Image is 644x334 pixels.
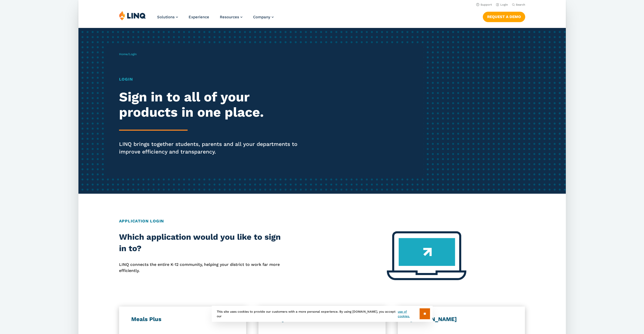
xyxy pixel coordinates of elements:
a: Solutions [157,15,178,19]
span: Login [129,52,137,56]
span: Search [516,3,525,6]
p: LINQ brings together students, parents and all your departments to improve efficiency and transpa... [119,140,307,156]
a: Login [496,3,508,6]
nav: Button Navigation [483,11,525,22]
span: / [119,52,137,56]
div: This site uses cookies to provide our customers with a more personal experience. By using [DOMAIN... [212,306,433,322]
a: Support [476,3,492,6]
h2: Which application would you like to sign in to? [119,231,281,254]
span: Resources [220,15,239,19]
nav: Primary Navigation [157,11,274,27]
h1: Login [119,76,307,82]
a: Request a Demo [483,12,525,22]
a: Company [253,15,274,19]
a: Experience [189,15,209,19]
span: Solutions [157,15,175,19]
h2: Sign in to all of your products in one place. [119,89,307,120]
a: Home [119,52,128,56]
nav: Utility Navigation [78,2,566,7]
img: LINQ | K‑12 Software [119,11,146,20]
button: Open Search Bar [512,3,525,7]
a: use of cookies. [398,309,419,318]
span: Company [253,15,270,19]
a: Resources [220,15,242,19]
h2: Application Login [119,218,525,224]
p: LINQ connects the entire K‑12 community, helping your district to work far more efficiently. [119,262,281,274]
